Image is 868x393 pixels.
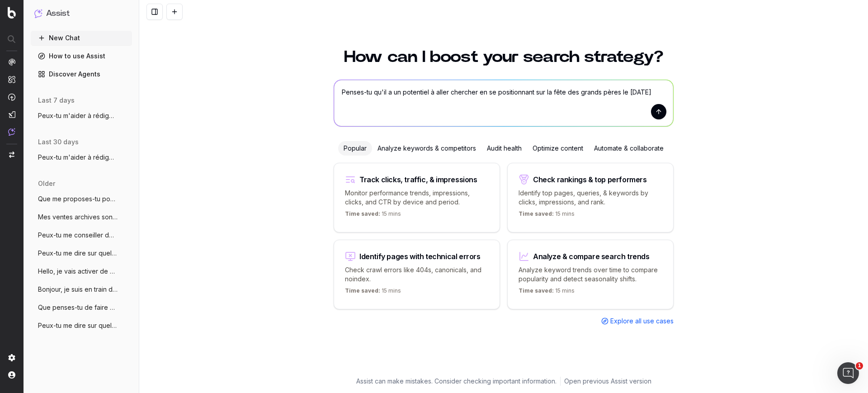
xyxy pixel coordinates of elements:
[31,150,132,165] button: Peux-tu m'aider à rédiger un article pou
[38,96,75,105] span: last 7 days
[8,58,15,66] img: Analytics
[38,213,118,222] span: Mes ventes archives sont terminées sur m
[359,176,477,183] div: Track clicks, traffic, & impressions
[589,141,669,156] div: Automate & collaborate
[31,264,132,279] button: Hello, je vais activer de nouveaux produ
[38,249,118,258] span: Peux-tu me dire sur quels mot-clés je do
[481,141,527,156] div: Audit health
[31,49,132,63] a: How to use Assist
[519,287,575,298] p: 15 mins
[31,31,132,45] button: New Chat
[8,7,16,19] img: Botify logo
[31,300,132,315] button: Que penses-tu de faire un article "Quel
[345,210,380,217] span: Time saved:
[519,210,554,217] span: Time saved:
[31,228,132,242] button: Peux-tu me conseiller des mots-clés sur
[519,287,554,294] span: Time saved:
[31,192,132,206] button: Que me proposes-tu pour améliorer mon ar
[31,246,132,260] button: Peux-tu me dire sur quels mot-clés je do
[564,377,651,386] a: Open previous Assist version
[31,210,132,224] button: Mes ventes archives sont terminées sur m
[8,371,15,379] img: My account
[519,265,662,284] p: Analyze keyword trends over time to compare popularity and detect seasonality shifts.
[856,362,863,369] span: 1
[345,210,401,221] p: 15 mins
[533,176,647,183] div: Check rankings & top performers
[38,267,118,276] span: Hello, je vais activer de nouveaux produ
[610,317,674,326] span: Explore all use cases
[38,111,118,120] span: Peux-tu m'aider à rédiger un article pou
[38,137,79,147] span: last 30 days
[38,321,118,330] span: Peux-tu me dire sur quels mots clés auto
[38,285,118,294] span: Bonjour, je suis en train de créer un no
[34,9,42,18] img: Assist
[601,317,674,326] a: Explore all use cases
[8,93,15,101] img: Activation
[345,287,380,294] span: Time saved:
[38,303,118,312] span: Que penses-tu de faire un article "Quel
[356,377,557,386] p: Assist can make mistakes. Consider checking important information.
[38,194,118,204] span: Que me proposes-tu pour améliorer mon ar
[334,49,674,65] h1: How can I boost your search strategy?
[8,76,15,83] img: Intelligence
[46,7,70,20] h1: Assist
[338,141,372,156] div: Popular
[345,189,489,207] p: Monitor performance trends, impressions, clicks, and CTR by device and period.
[345,265,489,284] p: Check crawl errors like 404s, canonicals, and noindex.
[334,80,673,126] textarea: Penses-tu qu'il a un potentiel à aller chercher en se positionnant sur la fête des grands pères l...
[34,7,128,20] button: Assist
[345,287,401,298] p: 15 mins
[31,282,132,297] button: Bonjour, je suis en train de créer un no
[527,141,589,156] div: Optimize content
[8,111,15,118] img: Studio
[519,210,575,221] p: 15 mins
[519,189,662,207] p: Identify top pages, queries, & keywords by clicks, impressions, and rank.
[31,109,132,123] button: Peux-tu m'aider à rédiger un article pou
[31,318,132,333] button: Peux-tu me dire sur quels mots clés auto
[9,152,14,158] img: Switch project
[372,141,481,156] div: Analyze keywords & competitors
[837,362,859,384] iframe: Intercom live chat
[8,128,15,136] img: Assist
[38,179,55,188] span: older
[38,153,118,162] span: Peux-tu m'aider à rédiger un article pou
[533,253,650,260] div: Analyze & compare search trends
[359,253,481,260] div: Identify pages with technical errors
[31,67,132,81] a: Discover Agents
[8,354,15,361] img: Setting
[38,231,118,240] span: Peux-tu me conseiller des mots-clés sur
